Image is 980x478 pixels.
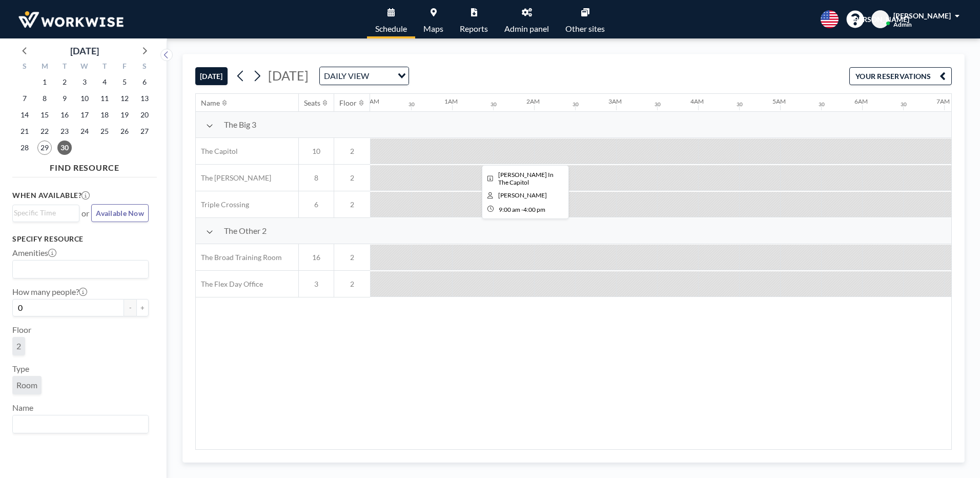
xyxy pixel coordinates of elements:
[195,67,228,85] button: [DATE]
[13,205,79,221] div: Search for option
[491,101,497,108] div: 30
[137,124,152,138] span: Saturday, September 27, 2025
[573,101,579,108] div: 30
[12,364,29,374] label: Type
[97,91,112,106] span: Thursday, September 11, 2025
[136,299,149,316] button: +
[35,61,55,74] div: M
[409,101,415,108] div: 30
[334,173,370,183] span: 2
[444,97,458,105] div: 1AM
[70,44,99,58] div: [DATE]
[37,108,52,122] span: Monday, September 15, 2025
[16,9,126,30] img: organization-logo
[854,97,868,105] div: 6AM
[117,91,132,106] span: Friday, September 12, 2025
[77,124,92,138] span: Wednesday, September 24, 2025
[37,91,52,106] span: Monday, September 8, 2025
[299,200,334,209] span: 6
[655,101,661,108] div: 30
[299,147,334,156] span: 10
[690,97,704,105] div: 4AM
[77,91,92,106] span: Wednesday, September 10, 2025
[57,91,72,106] span: Tuesday, September 9, 2025
[196,200,249,209] span: Triple Crossing
[737,101,743,108] div: 30
[124,299,136,316] button: -
[499,206,520,213] span: 9:00 AM
[504,25,549,33] span: Admin panel
[12,158,157,173] h4: FIND RESOURCE
[372,69,392,83] input: Search for option
[96,209,144,217] span: Available Now
[97,108,112,122] span: Thursday, September 18, 2025
[322,69,371,83] span: DAILY VIEW
[55,61,75,74] div: T
[423,25,443,33] span: Maps
[17,91,32,106] span: Sunday, September 7, 2025
[772,97,786,105] div: 5AM
[12,287,87,297] label: How many people?
[81,208,89,218] span: or
[57,75,72,89] span: Tuesday, September 2, 2025
[37,75,52,89] span: Monday, September 1, 2025
[15,61,35,74] div: S
[134,61,154,74] div: S
[299,173,334,183] span: 8
[77,108,92,122] span: Wednesday, September 17, 2025
[320,67,409,85] div: Search for option
[196,253,282,262] span: The Broad Training Room
[901,101,907,108] div: 30
[12,403,33,413] label: Name
[57,141,72,155] span: Tuesday, September 30, 2025
[334,200,370,209] span: 2
[12,234,149,244] h3: Specify resource
[299,280,334,289] span: 3
[526,97,540,105] div: 2AM
[13,415,148,433] div: Search for option
[137,75,152,89] span: Saturday, September 6, 2025
[57,124,72,138] span: Tuesday, September 23, 2025
[196,173,271,183] span: The [PERSON_NAME]
[819,101,825,108] div: 30
[97,75,112,89] span: Thursday, September 4, 2025
[117,108,132,122] span: Friday, September 19, 2025
[608,97,622,105] div: 3AM
[14,207,73,218] input: Search for option
[849,67,952,85] button: YOUR RESERVATIONS
[893,11,951,20] span: [PERSON_NAME]
[565,25,605,33] span: Other sites
[57,108,72,122] span: Tuesday, September 16, 2025
[17,141,32,155] span: Sunday, September 28, 2025
[16,380,37,390] span: Room
[114,61,134,74] div: F
[94,61,114,74] div: T
[117,75,132,89] span: Friday, September 5, 2025
[16,341,21,351] span: 2
[13,261,148,278] div: Search for option
[498,171,554,186] span: Cullum In The Capitol
[375,25,407,33] span: Schedule
[91,204,149,222] button: Available Now
[304,98,320,108] div: Seats
[460,25,488,33] span: Reports
[334,280,370,289] span: 2
[334,147,370,156] span: 2
[893,21,912,28] span: Admin
[77,75,92,89] span: Wednesday, September 3, 2025
[37,124,52,138] span: Monday, September 22, 2025
[97,124,112,138] span: Thursday, September 25, 2025
[137,91,152,106] span: Saturday, September 13, 2025
[196,147,238,156] span: The Capitol
[14,417,142,431] input: Search for option
[224,120,256,130] span: The Big 3
[852,15,909,24] span: [PERSON_NAME]
[339,98,357,108] div: Floor
[117,124,132,138] span: Friday, September 26, 2025
[936,97,950,105] div: 7AM
[137,108,152,122] span: Saturday, September 20, 2025
[299,253,334,262] span: 16
[17,124,32,138] span: Sunday, September 21, 2025
[17,108,32,122] span: Sunday, September 14, 2025
[224,226,267,236] span: The Other 2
